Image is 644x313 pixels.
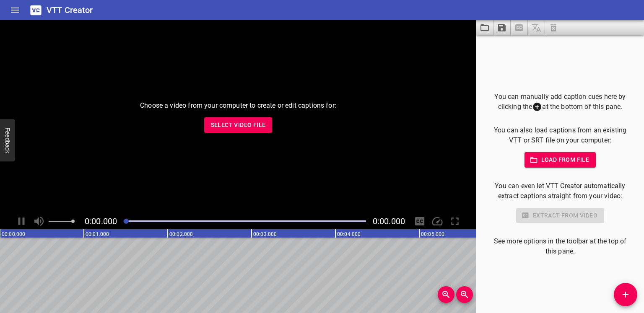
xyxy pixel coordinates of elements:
[497,23,507,33] svg: Save captions to file
[528,20,545,35] span: Add some captions below, then you can translate them.
[140,101,336,111] p: Choose a video from your computer to create or edit captions for:
[456,286,473,303] button: Zoom Out
[253,231,277,237] text: 00:03.000
[412,213,428,229] div: Hide/Show Captions
[480,23,490,33] svg: Load captions from file
[490,181,631,201] p: You can even let VTT Creator automatically extract captions straight from your video:
[525,152,596,168] button: Load from file
[124,220,366,222] div: Play progress
[493,20,511,35] button: Save captions to file
[204,117,273,133] button: Select Video File
[373,216,405,226] span: Video Duration
[85,216,117,226] span: Current Time
[490,208,631,223] div: Select a video in the pane to the left to use this feature
[337,231,361,237] text: 00:04.000
[211,120,266,130] span: Select Video File
[2,231,25,237] text: 00:00.000
[476,20,493,35] button: Load captions from file
[490,92,631,112] p: You can manually add caption cues here by clicking the at the bottom of this pane.
[438,286,454,303] button: Zoom In
[614,283,637,306] button: Add Cue
[169,231,193,237] text: 00:02.000
[429,213,445,229] div: Playback Speed
[86,231,109,237] text: 00:01.000
[511,20,528,35] span: Select a video in the pane to the left, then you can automatically extract captions.
[490,236,631,256] p: See more options in the toolbar at the top of this pane.
[531,155,589,165] span: Load from file
[421,231,444,237] text: 00:05.000
[47,3,93,17] h6: VTT Creator
[447,213,463,229] div: Toggle Full Screen
[490,125,631,145] p: You can also load captions from an existing VTT or SRT file on your computer:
